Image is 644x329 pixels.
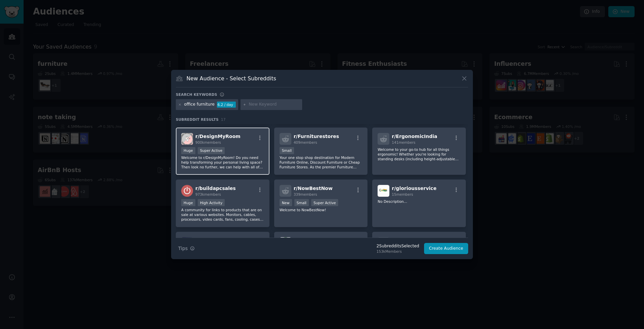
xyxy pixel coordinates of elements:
[181,155,264,169] p: Welcome to r/DesignMyRoom! Do you need help transforming your personal living space? Then look no...
[176,243,197,254] button: Tips
[280,147,294,154] div: Small
[378,147,460,161] p: Welcome to your go-to hub for all things ergonomic! Whether you're looking for standing desks (in...
[424,243,469,254] button: Create Audience
[195,134,240,139] span: r/ DesignMyRoom
[392,186,437,191] span: r/ gloriousservice
[378,185,389,197] img: gloriousservice
[176,92,217,97] h3: Search keywords
[392,134,437,139] span: r/ ErgonomicIndia
[181,133,193,145] img: DesignMyRoom
[181,208,264,222] p: A community for links to products that are on sale at various websites. Monitors, cables, process...
[294,192,317,196] span: 339 members
[377,249,419,254] div: 153k Members
[195,140,221,144] span: 900k members
[280,199,292,206] div: New
[217,102,236,108] div: 6.2 / day
[198,199,225,206] div: High Activity
[377,243,419,249] div: 2 Subreddit s Selected
[195,192,221,196] span: 973k members
[221,117,226,121] span: 17
[311,199,339,206] div: Super Active
[392,140,415,144] span: 141 members
[280,208,362,212] p: Welcome to NowBestNow!
[294,199,309,206] div: Small
[249,102,300,108] input: New Keyword
[294,186,333,191] span: r/ NowBestNow
[181,237,193,249] img: RedditJobBoard
[294,140,317,144] span: 409 members
[280,237,291,249] img: ForestHills
[198,147,225,154] div: Super Active
[181,185,193,197] img: buildapcsales
[280,155,362,169] p: Your one stop shop destination for Modern Furniture Online, Discount Furniture or Cheap Furniture...
[378,199,460,204] p: No Description...
[187,75,276,82] h3: New Audience - Select Subreddits
[392,192,413,196] span: 15 members
[294,134,339,139] span: r/ Furniturestores
[184,102,215,108] div: office furniture
[181,147,195,154] div: Huge
[195,186,236,191] span: r/ buildapcsales
[181,199,195,206] div: Huge
[178,245,188,252] span: Tips
[176,117,219,122] span: Subreddit Results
